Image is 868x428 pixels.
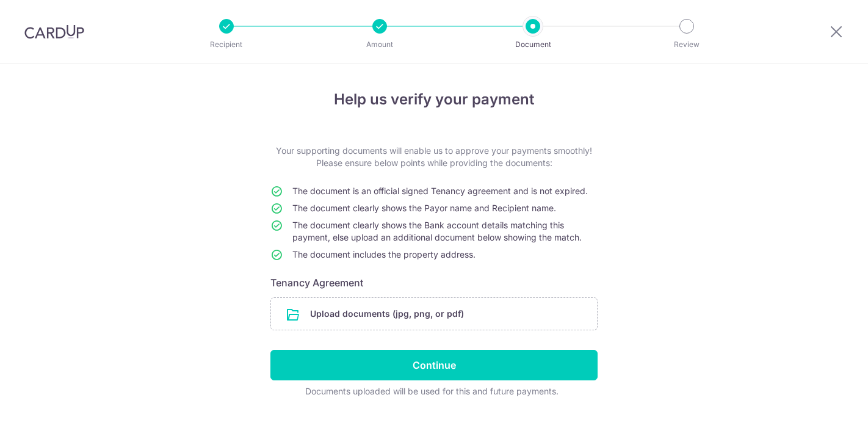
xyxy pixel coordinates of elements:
[292,186,588,196] span: The document is an official signed Tenancy agreement and is not expired.
[292,203,556,213] span: The document clearly shows the Payor name and Recipient name.
[642,38,732,51] p: Review
[488,38,578,51] p: Document
[270,145,598,169] p: Your supporting documents will enable us to approve your payments smoothly! Please ensure below p...
[270,297,598,330] div: Upload documents (jpg, png, or pdf)
[270,385,593,397] div: Documents uploaded will be used for this and future payments.
[335,38,425,51] p: Amount
[270,89,598,111] h4: Help us verify your payment
[292,220,582,242] span: The document clearly shows the Bank account details matching this payment, else upload an additio...
[270,275,598,290] h6: Tenancy Agreement
[181,38,272,51] p: Recipient
[270,350,598,380] input: Continue
[292,249,476,259] span: The document includes the property address.
[24,24,84,39] img: CardUp
[790,391,856,422] iframe: Opens a widget where you can find more information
